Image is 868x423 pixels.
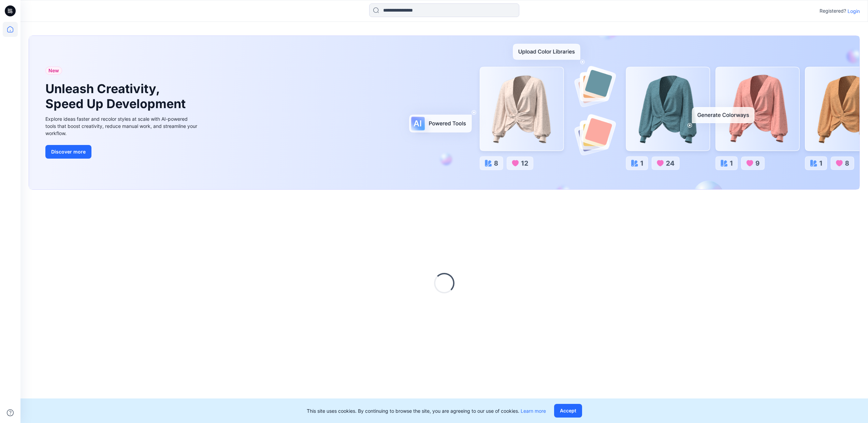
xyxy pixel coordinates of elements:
[521,408,546,414] a: Learn more
[48,67,59,75] span: New
[848,8,860,15] p: Login
[45,115,199,137] div: Explore ideas faster and recolor styles at scale with AI-powered tools that boost creativity, red...
[45,82,189,111] h1: Unleash Creativity, Speed Up Development
[45,145,91,159] button: Discover more
[820,7,846,15] p: Registered?
[307,407,546,414] p: This site uses cookies. By continuing to browse the site, you are agreeing to our use of cookies.
[45,145,199,159] a: Discover more
[554,404,582,418] button: Accept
